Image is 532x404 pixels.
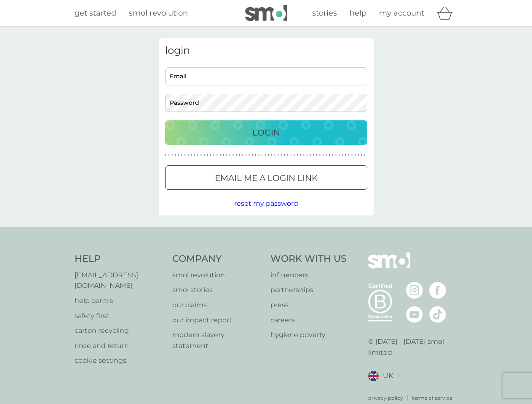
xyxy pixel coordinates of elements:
[172,270,262,281] a: smol revolution
[215,171,318,185] p: Email me a login link
[379,8,424,18] span: my account
[300,153,302,157] p: ●
[258,153,260,157] p: ●
[319,153,321,157] p: ●
[383,370,393,381] span: UK
[75,340,164,351] a: rinse and return
[368,336,458,358] p: © [DATE] - [DATE] smol limited
[313,153,314,157] p: ●
[322,153,324,157] p: ●
[171,153,173,157] p: ●
[364,153,366,157] p: ●
[345,153,347,157] p: ●
[268,153,270,157] p: ●
[174,153,176,157] p: ●
[351,153,353,157] p: ●
[271,153,273,157] p: ●
[245,5,287,21] img: smol
[437,5,458,21] div: basket
[251,153,253,157] p: ●
[129,8,188,18] span: smol revolution
[270,315,347,326] a: careers
[294,153,295,157] p: ●
[229,153,231,157] p: ●
[75,355,164,366] a: cookie settings
[354,153,356,157] p: ●
[406,282,423,299] img: visit the smol Instagram page
[172,284,262,295] a: smol stories
[75,325,164,336] a: carton recycling
[252,126,280,139] p: Login
[332,153,334,157] p: ●
[172,300,262,311] a: our claims
[129,7,188,19] a: smol revolution
[429,282,446,299] img: visit the smol Facebook page
[75,311,164,322] a: safety first
[75,295,164,306] a: help centre
[172,252,262,266] h4: Company
[338,153,340,157] p: ●
[290,153,292,157] p: ●
[203,153,205,157] p: ●
[287,153,289,157] p: ●
[397,374,400,378] img: select a new location
[187,153,189,157] p: ●
[245,153,247,157] p: ●
[75,252,164,266] h4: Help
[172,315,262,326] a: our impact report
[184,153,186,157] p: ●
[379,7,424,19] a: my account
[350,7,366,19] a: help
[223,153,225,157] p: ●
[270,252,347,266] h4: Work With Us
[358,153,359,157] p: ●
[326,153,327,157] p: ●
[361,153,363,157] p: ●
[210,153,211,157] p: ●
[270,330,347,340] a: hygiene poverty
[249,153,250,157] p: ●
[178,153,179,157] p: ●
[172,330,262,351] a: modern slavery statement
[165,45,367,57] h3: login
[412,394,452,402] p: terms of service
[277,153,279,157] p: ●
[335,153,337,157] p: ●
[219,153,221,157] p: ●
[368,394,403,402] a: privacy policy
[329,153,330,157] p: ●
[303,153,305,157] p: ●
[281,153,282,157] p: ●
[306,153,308,157] p: ●
[316,153,318,157] p: ●
[270,300,347,311] a: press
[181,153,183,157] p: ●
[165,153,167,157] p: ●
[75,270,164,291] a: [EMAIL_ADDRESS][DOMAIN_NAME]
[165,120,367,145] button: Login
[213,153,215,157] p: ●
[368,371,379,381] img: UK flag
[242,153,244,157] p: ●
[168,153,170,157] p: ●
[270,284,347,295] a: partnerships
[235,153,237,157] p: ●
[429,306,446,323] img: visit the smol Tiktok page
[234,198,298,209] button: reset my password
[200,153,202,157] p: ●
[217,153,218,157] p: ●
